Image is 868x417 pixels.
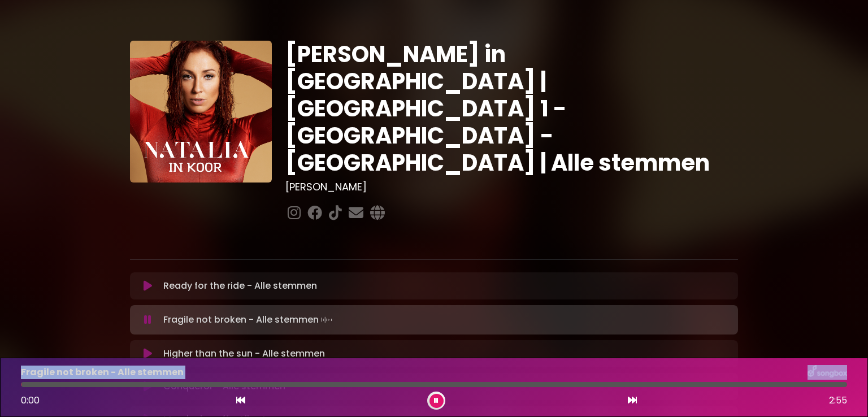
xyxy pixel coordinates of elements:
[319,312,335,328] img: waveform4.gif
[130,41,272,183] img: YTVS25JmS9CLUqXqkEhs
[21,366,184,379] p: Fragile not broken - Alle stemmen
[285,181,738,193] h3: [PERSON_NAME]
[163,347,325,360] p: Higher than the sun - Alle stemmen
[163,312,335,328] p: Fragile not broken - Alle stemmen
[21,394,40,407] span: 0:00
[829,394,847,407] span: 2:55
[808,365,847,380] img: songbox-logo-white.png
[285,41,738,176] h1: [PERSON_NAME] in [GEOGRAPHIC_DATA] | [GEOGRAPHIC_DATA] 1 - [GEOGRAPHIC_DATA] - [GEOGRAPHIC_DATA] ...
[163,279,317,293] p: Ready for the ride - Alle stemmen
